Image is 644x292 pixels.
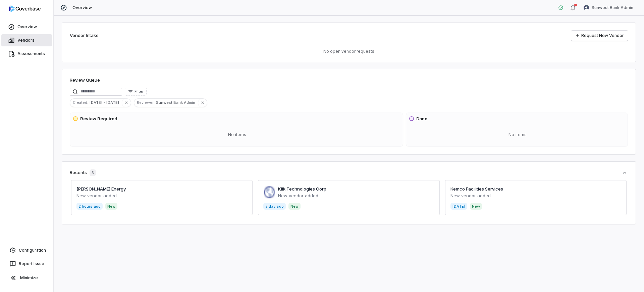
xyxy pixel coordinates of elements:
[1,34,52,46] a: Vendors
[409,126,626,143] div: No items
[90,169,96,176] span: 3
[580,3,637,13] button: Sunwest Bank Admin avatarSunwest Bank Admin
[76,186,126,192] a: [PERSON_NAME] Energy
[3,258,51,270] button: Report Issue
[70,77,100,84] h1: Review Queue
[19,248,46,253] span: Configuration
[70,32,99,39] h2: Vendor Intake
[17,38,35,43] span: Vendors
[73,126,401,143] div: No items
[17,51,45,56] span: Assessments
[134,99,156,106] span: Reviewer :
[70,49,628,54] p: No open vendor requests
[1,48,52,60] a: Assessments
[3,244,51,256] a: Configuration
[125,88,147,96] button: Filter
[135,89,144,94] span: Filter
[584,5,589,10] img: Sunwest Bank Admin avatar
[450,186,503,192] a: Kemco Facilities Services
[156,99,198,106] span: Sunwest Bank Admin
[70,169,96,176] div: Recents
[278,186,326,192] a: Klik Technologies Corp
[9,5,41,12] img: logo-D7KZi-bG.svg
[70,169,628,176] button: Recents3
[17,24,37,30] span: Overview
[1,21,52,33] a: Overview
[72,5,92,10] span: Overview
[571,31,628,41] a: Request New Vendor
[80,116,117,122] h3: Review Required
[70,99,90,106] span: Created :
[19,261,44,266] span: Report Issue
[90,99,122,106] span: [DATE] - [DATE]
[20,275,38,281] span: Minimize
[416,116,427,122] h3: Done
[592,5,633,10] span: Sunwest Bank Admin
[3,271,51,285] button: Minimize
